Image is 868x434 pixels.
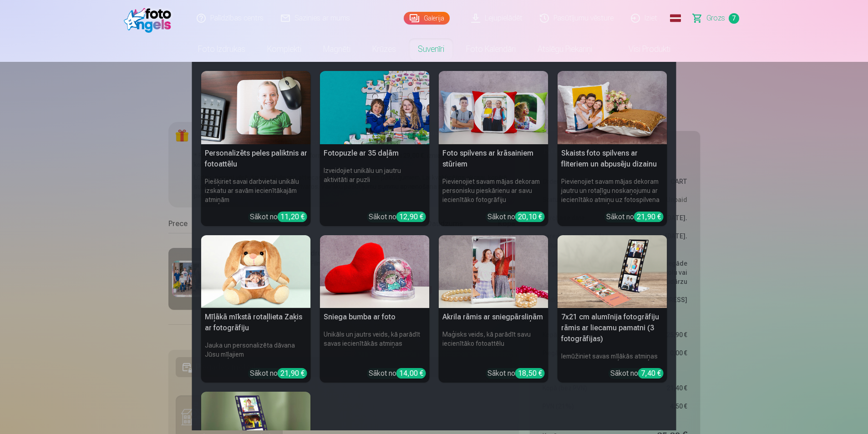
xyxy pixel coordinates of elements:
[312,36,361,62] a: Magnēti
[250,368,307,379] div: Sākot no
[729,13,739,24] span: 7
[439,235,548,383] a: Akrila rāmis ar sniegpārsliņāmAkrila rāmis ar sniegpārsliņāmMaģisks veids, kā parādīt savu iecien...
[515,368,545,378] div: 18,50 €
[201,71,311,226] a: Personalizēts peles paliktnis ar fotoattēluPersonalizēts peles paliktnis ar fotoattēluPiešķiriet ...
[250,212,307,222] div: Sākot no
[487,368,545,379] div: Sākot no
[201,173,311,208] h6: Piešķiriet savai darbvietai unikālu izskatu ar savām iecienītākajām atmiņām
[201,144,311,173] h5: Personalizēts peles paliktnis ar fotoattēlu
[558,144,667,173] h5: Skaists foto spilvens ar fliteriem un abpusēju dizainu
[396,212,426,222] div: 12,90 €
[278,212,307,222] div: 11,20 €
[487,212,545,222] div: Sākot no
[558,173,667,208] h6: Pievienojiet savam mājas dekoram jautru un rotaļīgu noskaņojumu ar iecienītāko atmiņu uz fotospil...
[320,71,430,144] img: Fotopuzle ar 35 daļām
[558,235,667,383] a: 7x21 cm alumīnija fotogrāfiju rāmis ar liecamu pamatni (3 fotogrāfijas)7x21 cm alumīnija fotogrāf...
[407,36,455,62] a: Suvenīri
[361,36,407,62] a: Krūzes
[201,235,311,383] a: Mīļākā mīkstā rotaļlieta Zaķis ar fotogrāfijuMīļākā mīkstā rotaļlieta Zaķis ar fotogrāfijuJauka u...
[396,368,426,378] div: 14,00 €
[320,235,430,383] a: Sniega bumba ar fotoSniega bumba ar fotoUnikāls un jautrs veids, kā parādīt savas iecienītākās at...
[606,212,664,222] div: Sākot no
[439,71,548,226] a: Foto spilvens ar krāsainiem stūriemFoto spilvens ar krāsainiem stūriemPievienojiet savam mājas de...
[320,144,430,162] h5: Fotopuzle ar 35 daļām
[558,235,667,308] img: 7x21 cm alumīnija fotogrāfiju rāmis ar liecamu pamatni (3 fotogrāfijas)
[278,368,307,378] div: 21,90 €
[439,173,548,208] h6: Pievienojiet savam mājas dekoram personisku pieskārienu ar savu iecienītāko fotogrāfiju
[320,71,430,226] a: Fotopuzle ar 35 daļāmFotopuzle ar 35 daļāmIzveidojiet unikālu un jautru aktivitāti ar puzliSākot ...
[201,235,311,308] img: Mīļākā mīkstā rotaļlieta Zaķis ar fotogrāfiju
[558,348,667,364] h6: Iemūžiniet savas mīļākās atmiņas
[369,212,426,222] div: Sākot no
[256,36,312,62] a: Komplekti
[201,337,311,364] h6: Jauka un personalizēta dāvana Jūsu mīļajiem
[634,212,664,222] div: 21,90 €
[439,308,548,326] h5: Akrila rāmis ar sniegpārsliņām
[638,368,664,378] div: 7,40 €
[124,4,176,33] img: /fa1
[558,308,667,348] h5: 7x21 cm alumīnija fotogrāfiju rāmis ar liecamu pamatni (3 fotogrāfijas)
[320,162,430,208] h6: Izveidojiet unikālu un jautru aktivitāti ar puzli
[320,326,430,364] h6: Unikāls un jautrs veids, kā parādīt savas iecienītākās atmiņas
[369,368,426,379] div: Sākot no
[706,13,725,24] span: Grozs
[455,36,527,62] a: Foto kalendāri
[515,212,545,222] div: 20,10 €
[201,308,311,337] h5: Mīļākā mīkstā rotaļlieta Zaķis ar fotogrāfiju
[558,71,667,226] a: Skaists foto spilvens ar fliteriem un abpusēju dizainuSkaists foto spilvens ar fliteriem un abpus...
[320,308,430,326] h5: Sniega bumba ar foto
[439,144,548,173] h5: Foto spilvens ar krāsainiem stūriem
[603,36,681,62] a: Visi produkti
[201,71,311,144] img: Personalizēts peles paliktnis ar fotoattēlu
[610,368,664,379] div: Sākot no
[404,12,450,25] a: Galerija
[187,36,256,62] a: Foto izdrukas
[439,326,548,364] h6: Maģisks veids, kā parādīt savu iecienītāko fotoattēlu
[439,235,548,308] img: Akrila rāmis ar sniegpārsliņām
[439,71,548,144] img: Foto spilvens ar krāsainiem stūriem
[320,235,430,308] img: Sniega bumba ar foto
[558,71,667,144] img: Skaists foto spilvens ar fliteriem un abpusēju dizainu
[527,36,603,62] a: Atslēgu piekariņi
